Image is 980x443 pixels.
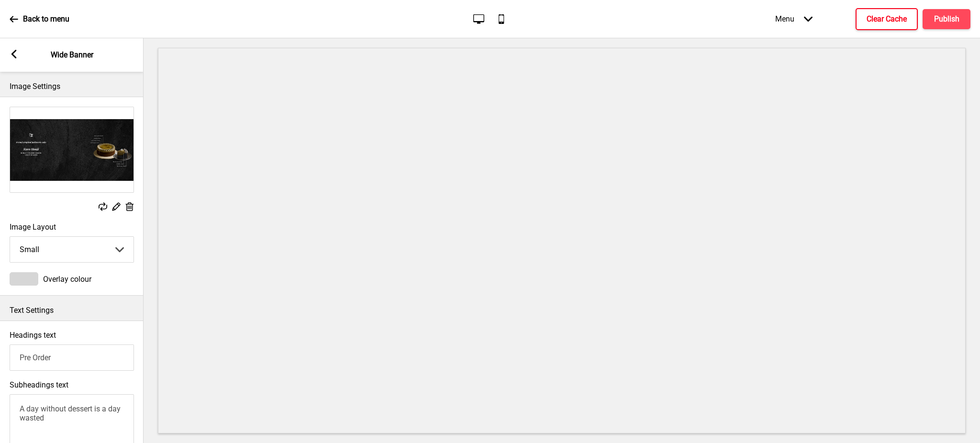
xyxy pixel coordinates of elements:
[10,81,134,92] p: Image Settings
[867,14,907,24] h4: Clear Cache
[10,107,134,192] img: Image
[10,222,134,232] label: Image Layout
[766,5,822,33] div: Menu
[10,305,134,316] p: Text Settings
[10,6,69,32] a: Back to menu
[10,380,68,389] label: Subheadings text
[934,14,959,24] h4: Publish
[51,50,93,60] p: Wide Banner
[856,8,918,30] button: Clear Cache
[43,275,91,284] span: Overlay colour
[10,272,134,286] div: Overlay colour
[10,331,56,340] label: Headings text
[923,9,970,29] button: Publish
[23,14,69,24] p: Back to menu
